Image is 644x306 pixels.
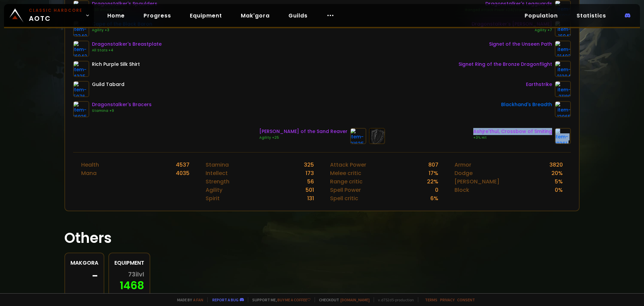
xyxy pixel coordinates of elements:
div: 5 % [555,177,563,186]
div: Intellect [206,169,228,177]
img: item-21635 [350,128,366,144]
div: 807 [428,161,438,169]
img: item-21204 [555,61,571,77]
div: 22 % [427,177,438,186]
a: Statistics [571,9,611,23]
div: Attack Power [330,161,366,169]
a: Buy me a coffee [277,297,311,302]
div: Stamina +9 [92,108,152,114]
img: item-16935 [73,101,89,117]
img: item-13965 [555,101,571,117]
div: Dragonstalker's Breastplate [92,41,162,48]
div: [PERSON_NAME] [454,177,499,186]
div: 20 % [551,169,563,177]
div: Spell Power [330,186,361,194]
div: Dragonstalker's Legguards [465,0,552,7]
div: Spirit [206,194,220,203]
a: Makgora- [64,253,104,297]
div: Agility [206,186,222,194]
a: Progress [138,9,176,23]
div: 501 [306,186,314,194]
span: v. d752d5 - production [374,297,414,302]
div: Mana [81,169,97,177]
img: item-4335 [73,61,89,77]
div: 131 [307,194,314,203]
a: Classic HardcoreAOTC [4,4,94,27]
img: item-13340 [73,20,89,37]
div: 173 [306,169,314,177]
img: item-5976 [73,81,89,97]
div: +3% Hit [473,135,552,140]
div: 56 [307,177,314,186]
div: Guild Tabard [92,81,124,88]
div: Blackhand's Breadth [501,101,552,108]
div: Agility +7 [472,28,552,33]
div: 3820 [549,161,563,169]
a: Home [102,9,130,23]
a: Equipment73ilvl1468 [108,253,150,297]
div: 4035 [176,169,190,177]
div: All Stats +4 [92,48,162,53]
div: Strength [206,177,229,186]
div: Dodge [454,169,473,177]
div: Dragonstalker's Bracers [92,101,152,108]
div: Ashjre'thul, Crossbow of Smiting [473,128,552,135]
span: Checkout [315,297,370,302]
div: Armor [454,161,471,169]
div: Range critic [330,177,363,186]
span: AOTC [29,7,83,24]
img: item-19361 [555,128,571,144]
img: item-21180 [555,81,571,97]
div: [PERSON_NAME] of the Sand Reaver [259,128,347,135]
div: 17 % [429,169,438,177]
div: Agility +3 [92,28,152,33]
div: - [70,271,98,281]
div: Melee critic [330,169,361,177]
a: Terms [425,297,437,302]
div: 325 [304,161,314,169]
div: Agility +25 [259,135,347,140]
a: Population [519,9,563,23]
h1: Others [64,227,580,249]
div: Equipment [114,259,144,267]
img: item-16942 [73,41,89,57]
a: [DOMAIN_NAME] [340,297,370,302]
div: Spell critic [330,194,358,203]
div: Block [454,186,469,194]
small: Classic Hardcore [29,7,83,13]
div: 4537 [176,161,190,169]
img: item-21402 [555,41,571,57]
div: 0 [435,186,438,194]
div: Rich Purple Silk Shirt [92,61,140,68]
div: Earthstrike [526,81,552,88]
a: Equipment [184,9,227,23]
a: Report a bug [212,297,238,302]
div: Stamina [206,161,229,169]
div: Signet of the Unseen Path [489,41,552,48]
img: item-16941 [555,20,571,37]
span: 73 ilvl [128,271,144,278]
div: Makgora [70,259,98,267]
a: Mak'gora [235,9,275,23]
span: Support me, [248,297,311,302]
div: 0 % [555,186,563,194]
a: Privacy [440,297,454,302]
a: Consent [457,297,475,302]
a: a fan [193,297,203,302]
div: 6 % [430,194,438,203]
a: Guilds [283,9,313,23]
div: Signet Ring of the Bronze Dragonflight [459,61,552,68]
span: Made by [173,297,203,302]
div: Dragonstalker's Spaulders [92,0,157,7]
div: 1468 [114,271,144,291]
div: Health [81,161,99,169]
